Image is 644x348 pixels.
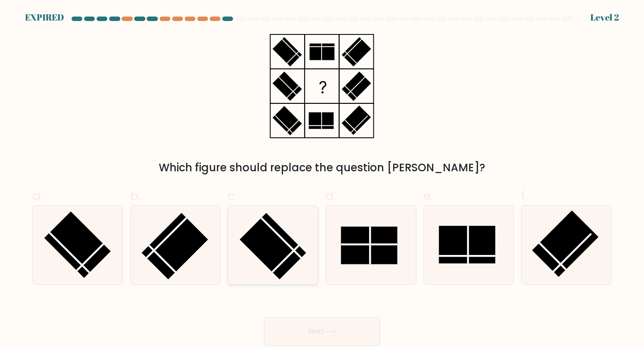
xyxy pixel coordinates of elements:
[326,187,336,204] span: d.
[130,187,141,204] span: b.
[264,317,380,346] button: Next
[25,11,64,24] div: EXPIRED
[590,11,619,24] div: Level 2
[32,187,43,204] span: a.
[38,160,606,176] div: Which figure should replace the question [PERSON_NAME]?
[424,187,433,204] span: e.
[228,187,237,204] span: c.
[521,187,527,204] span: f.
